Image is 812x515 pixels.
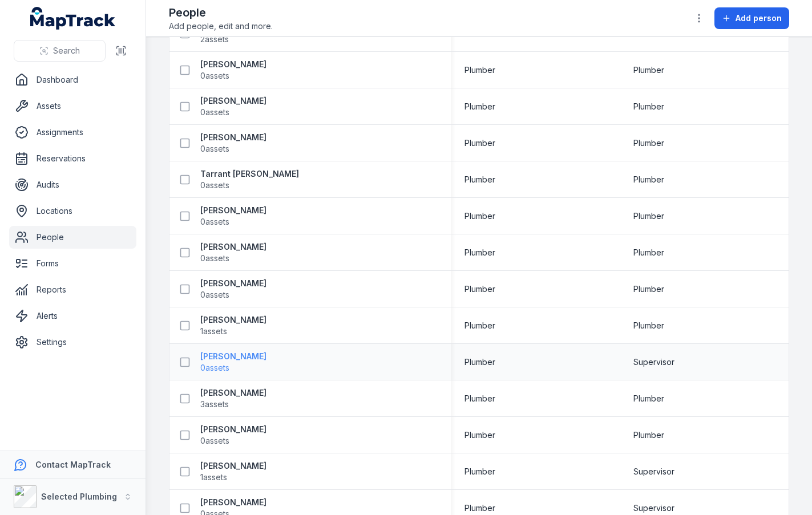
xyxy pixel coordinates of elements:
[9,278,136,301] a: Reports
[200,205,266,228] a: [PERSON_NAME]0assets
[464,283,495,295] span: Plumber
[200,168,299,191] a: Tarrant [PERSON_NAME]0assets
[633,137,664,149] span: Plumber
[200,460,266,483] a: [PERSON_NAME]1assets
[200,326,227,337] span: 1 assets
[9,331,136,354] a: Settings
[464,356,495,368] span: Plumber
[200,95,266,118] a: [PERSON_NAME]0assets
[633,393,664,404] span: Plumber
[633,64,664,76] span: Plumber
[200,289,229,301] span: 0 assets
[35,460,111,469] strong: Contact MapTrack
[464,101,495,112] span: Plumber
[9,226,136,249] a: People
[200,241,266,264] a: [PERSON_NAME]0assets
[200,132,266,155] a: [PERSON_NAME]0assets
[200,362,229,374] span: 0 assets
[9,95,136,117] a: Assets
[464,64,495,76] span: Plumber
[200,460,266,472] strong: [PERSON_NAME]
[41,492,117,501] strong: Selected Plumbing
[200,59,266,70] strong: [PERSON_NAME]
[464,502,495,514] span: Plumber
[14,40,106,62] button: Search
[200,424,266,435] strong: [PERSON_NAME]
[200,95,266,107] strong: [PERSON_NAME]
[9,252,136,275] a: Forms
[200,387,266,399] strong: [PERSON_NAME]
[9,68,136,91] a: Dashboard
[464,210,495,222] span: Plumber
[633,320,664,331] span: Plumber
[53,45,80,56] span: Search
[200,241,266,253] strong: [PERSON_NAME]
[633,247,664,258] span: Plumber
[633,210,664,222] span: Plumber
[200,205,266,216] strong: [PERSON_NAME]
[633,466,674,477] span: Supervisor
[200,70,229,82] span: 0 assets
[200,34,229,45] span: 2 assets
[464,137,495,149] span: Plumber
[200,424,266,447] a: [PERSON_NAME]0assets
[9,121,136,144] a: Assignments
[200,472,227,483] span: 1 assets
[169,21,273,32] span: Add people, edit and more.
[200,314,266,326] strong: [PERSON_NAME]
[714,7,789,29] button: Add person
[200,387,266,410] a: [PERSON_NAME]3assets
[200,143,229,155] span: 0 assets
[633,174,664,185] span: Plumber
[736,13,782,24] span: Add person
[200,351,266,374] a: [PERSON_NAME]0assets
[200,278,266,289] strong: [PERSON_NAME]
[169,5,273,21] h2: People
[633,283,664,295] span: Plumber
[633,429,664,441] span: Plumber
[200,180,229,191] span: 0 assets
[464,174,495,185] span: Plumber
[200,351,266,362] strong: [PERSON_NAME]
[200,314,266,337] a: [PERSON_NAME]1assets
[9,305,136,327] a: Alerts
[200,253,229,264] span: 0 assets
[633,356,674,368] span: Supervisor
[9,147,136,170] a: Reservations
[200,168,299,180] strong: Tarrant [PERSON_NAME]
[464,393,495,404] span: Plumber
[200,216,229,228] span: 0 assets
[464,247,495,258] span: Plumber
[464,429,495,441] span: Plumber
[9,200,136,222] a: Locations
[200,278,266,301] a: [PERSON_NAME]0assets
[633,101,664,112] span: Plumber
[200,107,229,118] span: 0 assets
[464,320,495,331] span: Plumber
[200,132,266,143] strong: [PERSON_NAME]
[200,435,229,447] span: 0 assets
[200,59,266,82] a: [PERSON_NAME]0assets
[200,399,229,410] span: 3 assets
[633,502,674,514] span: Supervisor
[30,7,116,30] a: MapTrack
[464,466,495,477] span: Plumber
[200,497,266,508] strong: [PERSON_NAME]
[9,173,136,196] a: Audits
